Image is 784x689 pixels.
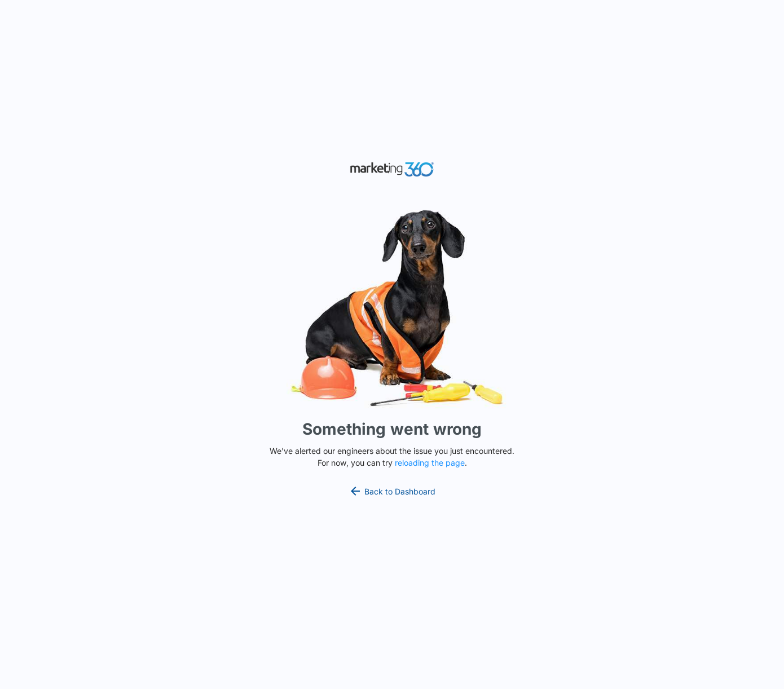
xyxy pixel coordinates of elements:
img: Marketing 360 Logo [350,160,434,179]
h1: Something went wrong [302,417,482,441]
a: Back to Dashboard [349,484,435,498]
p: We've alerted our engineers about the issue you just encountered. For now, you can try . [265,445,519,469]
button: reloading the page [395,458,465,467]
img: Sad Dog [223,203,561,413]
